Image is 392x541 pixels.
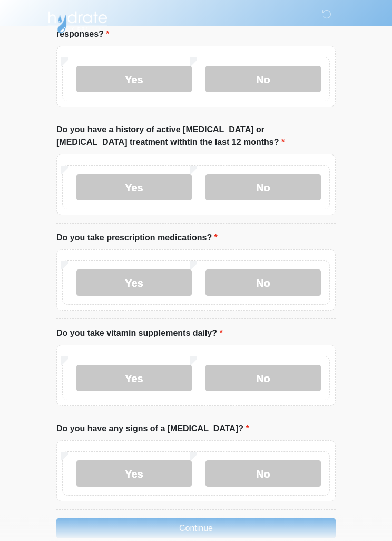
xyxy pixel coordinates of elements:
label: Yes [76,66,192,93]
label: No [205,270,321,296]
label: No [205,365,321,392]
label: Yes [76,270,192,296]
label: Do you take prescription medications? [56,232,218,245]
label: Yes [76,461,192,487]
label: Do you have a history of active [MEDICAL_DATA] or [MEDICAL_DATA] treatment withtin the last 12 mo... [56,124,336,149]
label: Do you have any signs of a [MEDICAL_DATA]? [56,423,249,436]
label: Do you take vitamin supplements daily? [56,327,223,340]
label: No [205,175,321,201]
button: Continue [56,519,336,539]
label: Yes [76,175,192,201]
label: No [205,461,321,487]
label: No [205,66,321,93]
label: Yes [76,365,192,392]
img: Hydrate IV Bar - Chandler Logo [46,8,109,34]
